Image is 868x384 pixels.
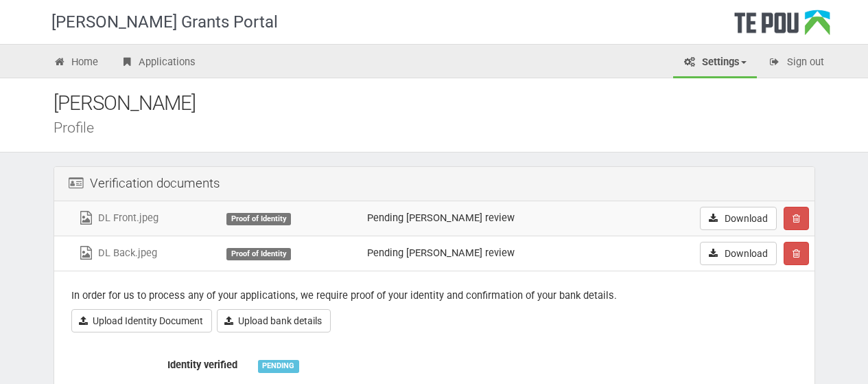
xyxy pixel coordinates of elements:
a: Settings [673,48,757,78]
a: Home [43,48,109,78]
div: Te Pou Logo [734,10,830,44]
a: Applications [110,48,206,78]
div: [PERSON_NAME] [54,89,836,118]
td: Pending [PERSON_NAME] review [362,236,619,271]
div: Proof of Identity [226,213,291,225]
a: Sign out [758,48,834,78]
label: Identity verified [61,353,248,372]
td: Pending [PERSON_NAME] review [362,201,619,236]
a: DL Front.jpeg [77,212,158,224]
div: PENDING [258,360,299,372]
div: Verification documents [54,167,814,201]
div: Proof of Identity [226,248,291,260]
a: Upload bank details [217,309,331,332]
div: Profile [54,120,836,135]
p: In order for us to process any of your applications, we require proof of your identity and confir... [71,289,797,303]
a: DL Back.jpeg [77,247,156,259]
a: Download [700,242,777,265]
a: Download [700,207,777,230]
a: Upload Identity Document [71,309,212,332]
